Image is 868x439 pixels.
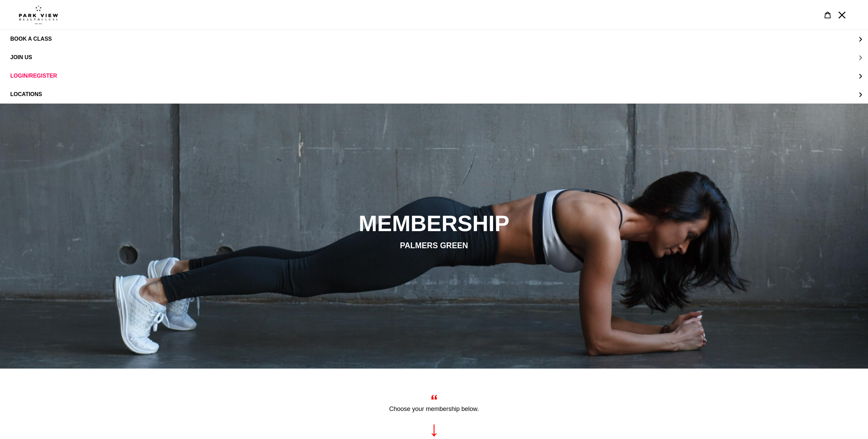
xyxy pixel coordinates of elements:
button: Menu [835,8,849,22]
span: LOGIN/REGISTER [10,73,57,79]
h2: MEMBERSHIP [248,210,621,237]
span: PALMERS GREEN [400,241,468,250]
span: BOOK A CLASS [10,36,52,42]
span: LOCATIONS [10,91,42,97]
span: Choose your membership below. [389,405,479,412]
img: Park view health clubs is a gym near you. [19,5,58,24]
span: JOIN US [10,54,32,60]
